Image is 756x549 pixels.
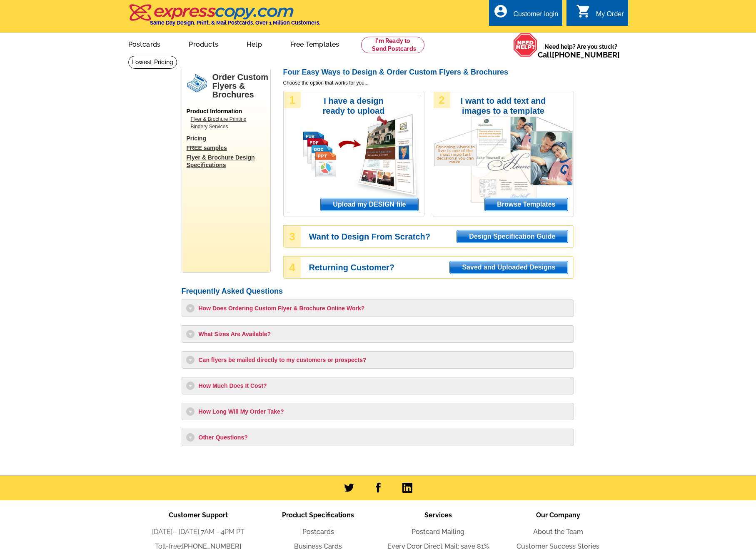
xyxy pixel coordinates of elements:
a: Postcards [115,34,174,53]
h3: Returning Customer? [309,264,573,271]
span: Need help? Are you stuck? [538,42,624,59]
h2: Frequently Asked Questions [182,287,574,296]
div: 3 [284,226,301,247]
div: My Order [596,10,624,22]
img: flyers.png [187,73,207,94]
a: [PHONE_NUMBER] [552,50,620,59]
h3: How Does Ordering Custom Flyer & Brochure Online Work? [186,304,569,312]
h2: Four Easy Ways to Design & Order Custom Flyers & Brochures [283,68,574,77]
h1: Order Custom Flyers & Brochures [212,73,270,99]
a: Postcard Mailing [412,528,464,536]
div: 1 [284,92,301,108]
a: Free Templates [277,34,353,53]
h3: Want to Design From Scratch? [309,233,573,240]
a: Design Specification Guide [457,230,568,243]
a: Help [233,34,275,53]
span: Browse Templates [485,198,567,211]
a: shopping_cart My Order [576,9,624,20]
h3: I want to add text and images to a template [461,96,546,116]
a: Upload my DESIGN file [320,198,418,211]
a: Flyer & Brochure Printing [191,115,266,123]
h3: I have a design ready to upload [311,96,397,116]
h3: How Much Does It Cost? [186,382,569,390]
h3: How Long Will My Order Take? [186,407,569,416]
span: Call [538,50,620,59]
a: Postcards [302,528,334,536]
a: Pricing [187,135,270,142]
a: Bindery Services [191,123,266,130]
a: account_circle Customer login [493,9,558,20]
div: 4 [284,257,301,278]
a: Flyer & Brochure Design Specifications [187,154,270,169]
span: Saved and Uploaded Designs [450,261,567,274]
h3: What Sizes Are Available? [186,330,569,338]
span: Product Information [187,108,242,115]
a: Products [175,34,232,53]
a: Browse Templates [484,198,568,211]
h3: Can flyers be mailed directly to my customers or prospects? [186,356,569,364]
h3: Other Questions? [186,433,569,442]
a: About the Team [533,528,583,536]
a: FREE samples [187,144,270,152]
i: account_circle [493,4,508,19]
li: [DATE] - [DATE] 7AM - 4PM PT [138,527,258,537]
span: Choose the option that works for you... [283,79,574,87]
span: Product Specifications [282,511,354,519]
span: Services [424,511,452,519]
span: Upload my DESIGN file [321,198,418,211]
div: 2 [434,92,450,108]
h4: Same Day Design, Print, & Mail Postcards. Over 1 Million Customers. [150,20,320,26]
i: shopping_cart [576,4,591,19]
a: Same Day Design, Print, & Mail Postcards. Over 1 Million Customers. [128,10,320,26]
span: Customer Support [169,511,228,519]
span: Design Specification Guide [457,230,567,243]
span: Our Company [536,511,580,519]
div: Customer login [513,10,558,22]
img: help [513,33,538,57]
a: Saved and Uploaded Designs [449,261,568,274]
